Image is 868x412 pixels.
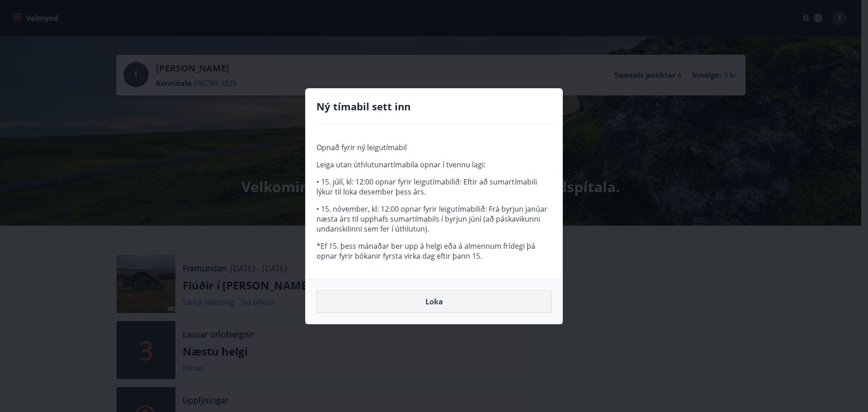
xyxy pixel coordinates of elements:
[316,160,552,170] p: Leiga utan úthlutunartímabila opnar í tvennu lagi:
[316,177,552,197] p: • 15. júlí, kl: 12:00 opnar fyrir leigutímabilið: Eftir að sumartímabili lýkur til loka desember ...
[316,204,552,234] p: • 15. nóvember, kl: 12:00 opnar fyrir leigutímabilið: Frá byrjun janúar næsta árs til upphafs sum...
[316,241,552,261] p: *Ef 15. þess mánaðar ber upp á helgi eða á almennum frídegi þá opnar fyrir bókanir fyrsta virka d...
[316,142,552,152] p: Opnað fyrir ný leigutímabil
[316,290,552,313] button: Loka
[316,99,552,113] h4: Ný tímabil sett inn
